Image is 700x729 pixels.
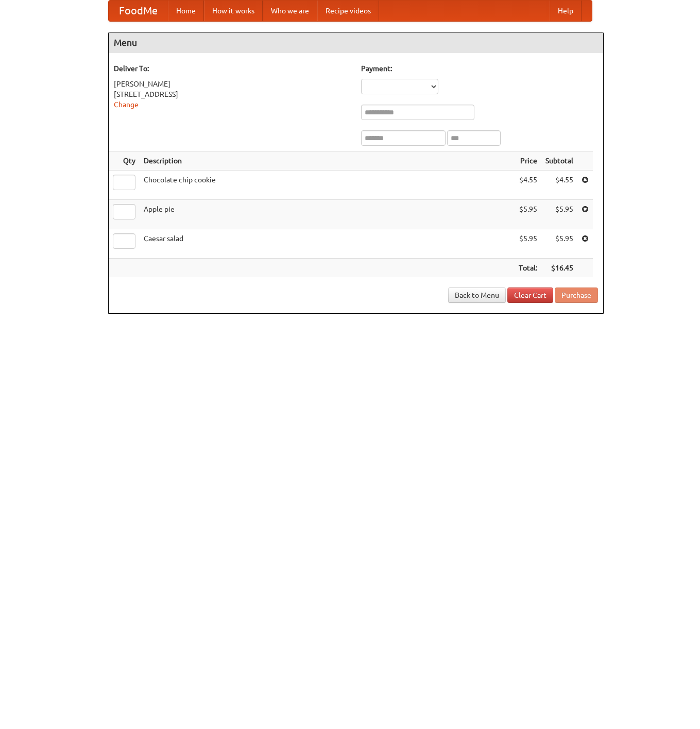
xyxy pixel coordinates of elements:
[550,1,582,21] a: Help
[555,287,598,303] button: Purchase
[114,89,351,99] div: [STREET_ADDRESS]
[140,151,515,171] th: Description
[114,63,351,74] h5: Deliver To:
[114,100,139,109] a: Change
[507,287,553,303] a: Clear Cart
[541,200,577,229] td: $5.95
[168,1,204,21] a: Home
[541,171,577,200] td: $4.55
[263,1,317,21] a: Who we are
[541,259,577,278] th: $16.45
[448,287,506,303] a: Back to Menu
[140,171,515,200] td: Chocolate chip cookie
[109,1,168,21] a: FoodMe
[140,200,515,229] td: Apple pie
[204,1,263,21] a: How it works
[515,229,541,259] td: $5.95
[541,229,577,259] td: $5.95
[515,259,541,278] th: Total:
[515,171,541,200] td: $4.55
[109,32,603,53] h4: Menu
[140,229,515,259] td: Caesar salad
[114,79,351,89] div: [PERSON_NAME]
[515,151,541,171] th: Price
[109,151,140,171] th: Qty
[515,200,541,229] td: $5.95
[317,1,379,21] a: Recipe videos
[541,151,577,171] th: Subtotal
[361,63,598,74] h5: Payment:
